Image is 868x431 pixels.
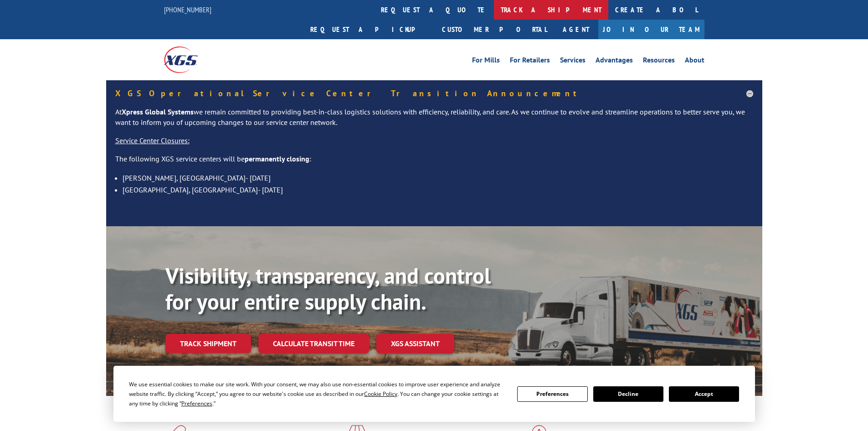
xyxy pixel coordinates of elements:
[164,5,211,14] a: [PHONE_NUMBER]
[113,366,755,422] div: Cookie Consent Prompt
[510,57,550,67] a: For Retailers
[165,334,251,353] a: Track shipment
[593,386,663,402] button: Decline
[181,400,212,407] span: Preferences
[376,334,454,353] a: XGS ASSISTANT
[115,107,753,136] p: At we remain committed to providing best-in-class logistics solutions with efficiency, reliabilit...
[554,20,598,39] a: Agent
[517,386,587,402] button: Preferences
[435,20,554,39] a: Customer Portal
[685,57,704,67] a: About
[472,57,500,67] a: For Mills
[123,184,753,196] li: [GEOGRAPHIC_DATA], [GEOGRAPHIC_DATA]- [DATE]
[115,136,190,145] u: Service Center Closures:
[364,390,397,398] span: Cookie Policy
[122,107,194,116] strong: Xpress Global Systems
[643,57,675,67] a: Resources
[129,379,506,408] div: We use essential cookies to make our site work. With your consent, we may also use non-essential ...
[669,386,739,402] button: Accept
[165,261,491,316] b: Visibility, transparency, and control for your entire supply chain.
[598,20,704,39] a: Join Our Team
[303,20,435,39] a: Request a pickup
[245,154,309,163] strong: permanently closing
[115,154,753,172] p: The following XGS service centers will be :
[258,334,369,353] a: Calculate transit time
[560,57,586,67] a: Services
[123,172,753,184] li: [PERSON_NAME], [GEOGRAPHIC_DATA]- [DATE]
[596,57,633,67] a: Advantages
[115,89,753,98] h5: XGS Operational Service Center Transition Announcement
